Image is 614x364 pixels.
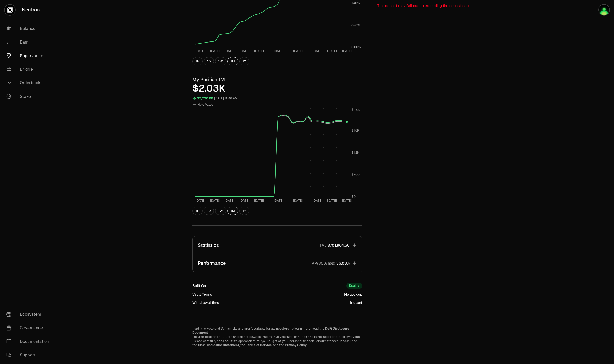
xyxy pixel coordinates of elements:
tspan: [DATE] [195,49,205,53]
a: Ecosystem [2,308,56,321]
span: $701,964.50 [327,243,350,248]
tspan: [DATE] [273,49,283,53]
tspan: [DATE] [313,199,322,203]
button: 1D [204,57,214,65]
div: $2.03K [192,83,362,94]
tspan: [DATE] [254,199,264,203]
a: Balance [2,22,56,35]
a: Bridge [2,63,56,76]
button: 1M [227,207,238,215]
a: Supervaults [2,49,56,63]
a: Orderbook [2,76,56,90]
p: Statistics [198,242,219,249]
a: Support [2,348,56,362]
div: Built On [192,283,206,288]
tspan: $2.4K [351,108,360,112]
p: Futures, options on futures and cleared swaps trading involves significant risk and is not approp... [192,335,362,347]
tspan: [DATE] [254,49,264,53]
span: 36.03% [336,261,350,266]
tspan: [DATE] [239,199,249,203]
tspan: [DATE] [210,49,220,53]
a: Earn [2,35,56,49]
img: Hot Wallet [599,5,609,15]
tspan: [DATE] [293,199,303,203]
tspan: [DATE] [342,49,351,53]
tspan: [DATE] [327,49,337,53]
a: DeFi Disclosure Document [192,326,349,335]
div: Instant [350,300,362,305]
p: This deposit may fail due to exceeding the deposit cap [373,3,473,8]
button: 1Y [239,57,249,65]
button: 1W [215,57,226,65]
div: [DATE] 11:46 AM [214,96,238,102]
p: Trading crypto and Defi is risky and aren't suitable for all investors. To learn more, read the . [192,326,362,335]
a: Stake [2,90,56,103]
button: 1H [192,57,203,65]
div: No Lockup [344,292,362,297]
button: 1M [227,57,238,65]
tspan: [DATE] [210,199,220,203]
button: PerformanceAPY30D/hold36.03% [193,254,362,272]
a: Privacy Policy [285,343,307,347]
a: Governance [2,321,56,335]
tspan: 0.00% [351,45,361,49]
span: Hold Value [198,103,213,107]
a: Documentation [2,335,56,348]
tspan: [DATE] [225,199,234,203]
tspan: $1.8K [351,128,359,133]
button: 1D [204,207,214,215]
button: 1Y [239,207,249,215]
tspan: [DATE] [195,199,205,203]
tspan: [DATE] [293,49,303,53]
button: 1H [192,207,203,215]
tspan: [DATE] [313,49,322,53]
p: TVL [320,243,326,248]
p: APY30D/hold [312,261,335,266]
tspan: [DATE] [273,199,283,203]
tspan: $600 [351,173,360,177]
tspan: [DATE] [342,199,351,203]
p: Performance [198,260,226,267]
tspan: [DATE] [225,49,234,53]
a: Terms of Service [246,343,272,347]
tspan: [DATE] [327,199,337,203]
div: Withdrawal time [192,300,219,305]
button: StatisticsTVL$701,964.50 [193,236,362,254]
h3: My Position TVL [192,76,362,83]
div: Duality [346,283,362,289]
tspan: 1.40% [351,1,360,5]
tspan: $0 [351,195,356,199]
tspan: 0.70% [351,23,360,27]
button: 1W [215,207,226,215]
tspan: $1.2K [351,151,359,155]
div: Vault Terms [192,292,212,297]
tspan: [DATE] [239,49,249,53]
a: Risk Disclosure Statement [198,343,239,347]
div: $2,030.88 [197,96,213,102]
